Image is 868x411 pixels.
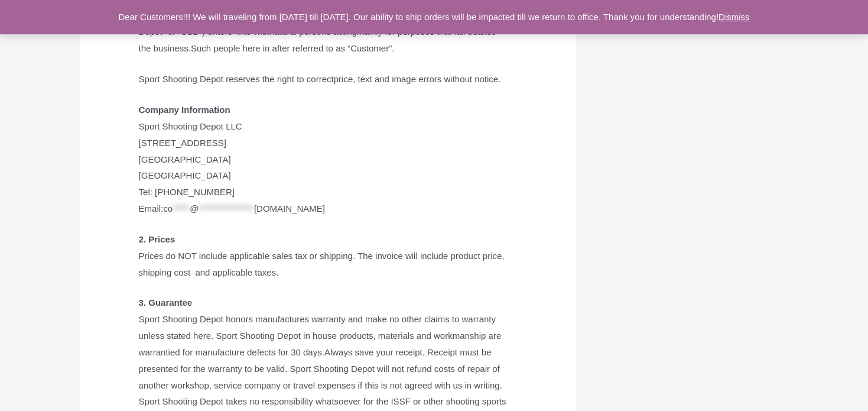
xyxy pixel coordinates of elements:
span: . [392,43,394,53]
span: This contact has been encoded by Anti-Spam by CleanTalk. Click to decode. To finish the decoding ... [163,203,325,213]
span: uch people [197,43,240,53]
strong: 3. Guarantee [139,297,193,308]
strong: 2. Prices [139,234,175,244]
strong: Company Information [139,105,230,115]
span: , text and [353,74,389,84]
span: image errors without notice [392,74,498,84]
span: price [334,74,353,84]
a: Dismiss [719,12,750,22]
span: “Customer” [347,43,392,53]
p: Sport Shooting Depot LLC [STREET_ADDRESS] [GEOGRAPHIC_DATA] [GEOGRAPHIC_DATA] Tel: [PHONE_NUMBER]... [139,102,517,217]
span: here in after referred to as [243,43,345,53]
p: Prices do NOT include applicable sales tax or shipping. The invoice will include product price, s... [139,231,517,281]
span: . [498,74,500,84]
span: Sport Shooting Depot reserves the right to correct [139,74,334,84]
span: business. [154,43,191,53]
